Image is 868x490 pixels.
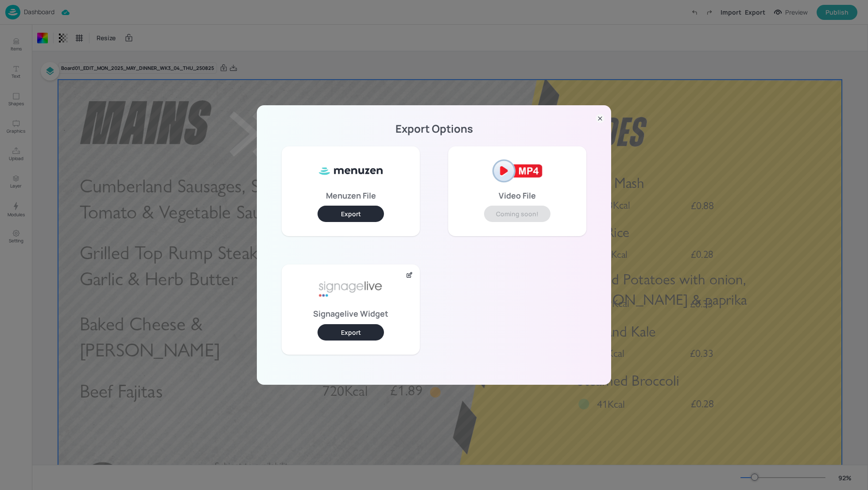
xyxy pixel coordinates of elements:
[484,153,550,189] img: mp4-2af2121e.png
[267,126,601,132] p: Export Options
[326,192,376,199] p: Menuzen File
[318,272,384,307] img: signage-live-aafa7296.png
[318,206,384,222] button: Export
[313,310,388,317] p: Signagelive Widget
[318,153,384,189] img: ml8WC8f0XxQ8HKVnnVUe7f5Gv1vbApsJzyFa2MjOoB8SUy3kBkfteYo5TIAmtfcjWXsj8oHYkuYqrJRUn+qckOrNdzmSzIzkA...
[318,324,384,341] button: Export
[499,192,536,199] p: Video File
